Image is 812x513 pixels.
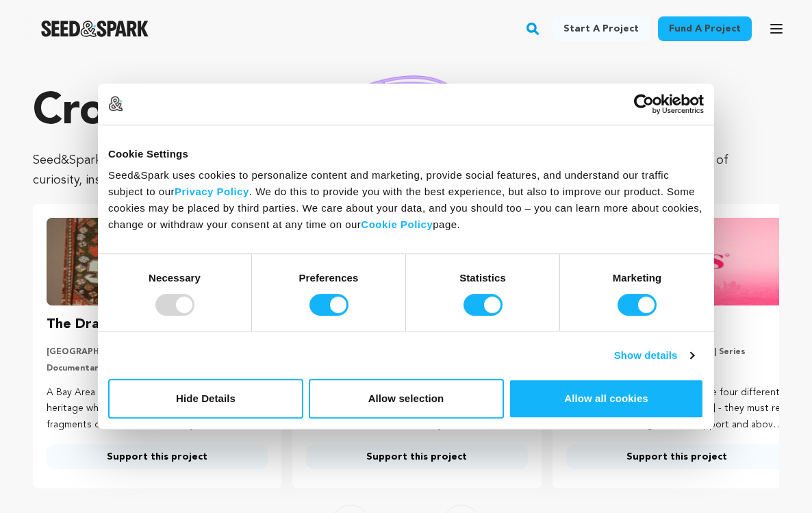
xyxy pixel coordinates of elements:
[47,445,268,469] a: Support this project
[306,445,527,469] a: Support this project
[41,21,149,37] img: Seed&Spark Logo Dark Mode
[553,16,650,41] a: Start a project
[149,272,201,284] strong: Necessary
[584,94,704,114] a: Usercentrics Cookiebot - opens in a new window
[327,75,472,150] img: hand sketched image
[509,379,704,418] button: Allow all cookies
[47,347,268,358] p: [GEOGRAPHIC_DATA], [US_STATE] | Film Feature
[459,272,506,284] strong: Statistics
[299,272,359,284] strong: Preferences
[658,16,752,41] a: Fund a project
[108,146,704,162] div: Cookie Settings
[47,218,268,305] img: The Dragon Under Our Feet image
[175,186,249,197] a: Privacy Policy
[47,363,268,374] p: Documentary, Experimental
[47,385,268,434] p: A Bay Area artist reconnects with her Armenian heritage while piecing together stained glass frag...
[614,347,694,364] a: Show details
[613,272,662,284] strong: Marketing
[41,21,149,37] a: Seed&Spark Homepage
[309,379,504,418] button: Allow selection
[33,85,779,140] p: Crowdfunding that .
[33,151,779,190] p: Seed&Spark is where creators and audiences work together to bring incredible new projects to life...
[47,314,234,336] h3: The Dragon Under Our Feet
[566,445,787,469] a: Support this project
[108,96,123,111] img: logo
[108,379,303,418] button: Hide Details
[361,218,433,230] a: Cookie Policy
[108,167,704,233] div: Seed&Spark uses cookies to personalize content and marketing, provide social features, and unders...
